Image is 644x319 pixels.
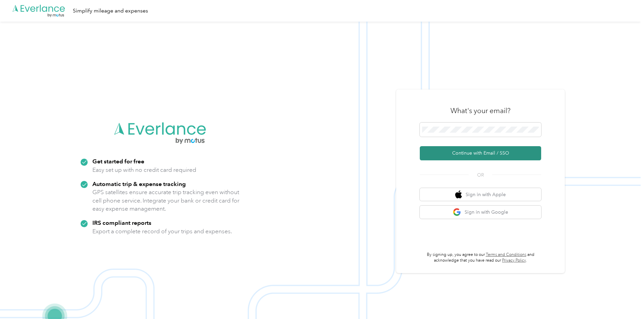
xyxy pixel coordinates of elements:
[420,146,541,160] button: Continue with Email / SSO
[469,171,492,179] span: OR
[450,106,510,115] h3: What's your email?
[92,166,196,174] p: Easy set up with no credit card required
[92,227,232,236] p: Export a complete record of your trips and expenses.
[92,219,151,226] strong: IRS compliant reports
[455,190,462,199] img: apple logo
[92,180,186,187] strong: Automatic trip & expense tracking
[486,252,526,257] a: Terms and Conditions
[420,188,541,201] button: apple logoSign in with Apple
[92,158,144,165] strong: Get started for free
[502,258,526,263] a: Privacy Policy
[92,188,240,213] p: GPS satellites ensure accurate trip tracking even without cell phone service. Integrate your bank...
[420,252,541,264] p: By signing up, you agree to our and acknowledge that you have read our .
[420,206,541,219] button: google logoSign in with Google
[73,7,148,15] div: Simplify mileage and expenses
[453,208,461,216] img: google logo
